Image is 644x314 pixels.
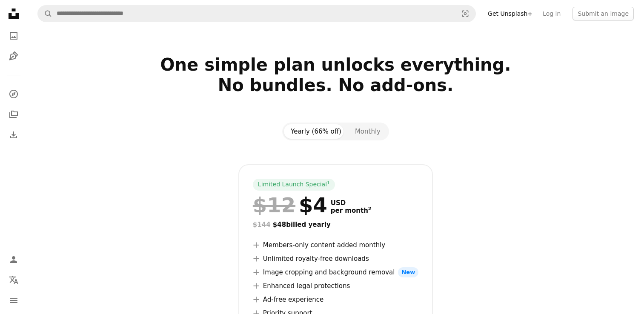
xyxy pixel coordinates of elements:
[572,7,634,20] button: Submit an image
[37,5,476,22] form: Find visuals sitewide
[253,194,327,216] div: $4
[348,124,387,139] button: Monthly
[253,221,271,228] span: $144
[366,207,373,214] a: 2
[253,254,418,264] li: Unlimited royalty-free downloads
[455,6,475,22] button: Visual search
[5,86,22,103] a: Explore
[253,194,295,216] span: $12
[5,251,22,268] a: Log in / Sign up
[5,271,22,288] button: Language
[38,6,52,22] button: Search Unsplash
[253,240,418,250] li: Members-only content added monthly
[325,180,332,189] a: 1
[5,126,22,143] a: Download History
[331,207,372,214] span: per month
[5,292,22,309] button: Menu
[253,267,418,277] li: Image cropping and background removal
[5,48,22,65] a: Illustrations
[398,267,418,277] span: New
[327,180,330,185] sup: 1
[284,124,348,139] button: Yearly (66% off)
[253,179,335,191] div: Limited Launch Special
[60,54,612,116] h2: One simple plan unlocks everything. No bundles. No add-ons.
[368,206,372,211] sup: 2
[483,7,538,20] a: Get Unsplash+
[5,5,22,24] a: Home — Unsplash
[5,27,22,44] a: Photos
[253,294,418,305] li: Ad-free experience
[253,220,418,230] div: $48 billed yearly
[5,106,22,123] a: Collections
[331,199,372,207] span: USD
[253,281,418,291] li: Enhanced legal protections
[538,7,566,20] a: Log in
